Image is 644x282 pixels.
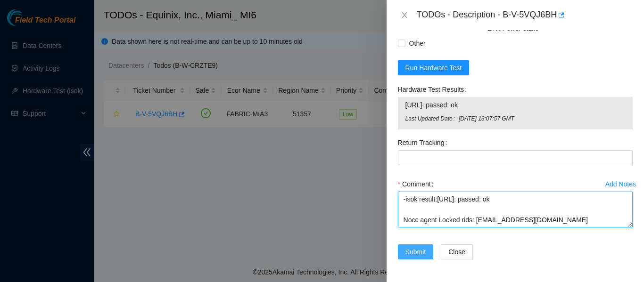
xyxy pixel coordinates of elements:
input: Return Tracking [398,150,633,165]
span: close [401,11,408,19]
span: Run Hardware Test [405,63,462,73]
textarea: Comment [398,192,633,227]
span: Close [448,247,465,257]
span: Submit [405,247,426,257]
div: TODOs - Description - B-V-5VQJ6BH [417,8,633,23]
button: Submit [398,244,434,259]
button: Close [398,11,411,20]
div: Add Notes [605,181,636,187]
button: Close [441,244,473,259]
span: Last Updated Date [405,114,459,123]
button: Add Notes [605,177,636,192]
span: [DATE] 13:07:57 GMT [459,114,625,123]
label: Comment [398,177,438,192]
label: Hardware Test Results [398,82,471,97]
button: Run Hardware Test [398,60,470,75]
span: Other [405,36,429,51]
span: [URL]: passed: ok [405,100,625,110]
label: Return Tracking [398,135,451,150]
